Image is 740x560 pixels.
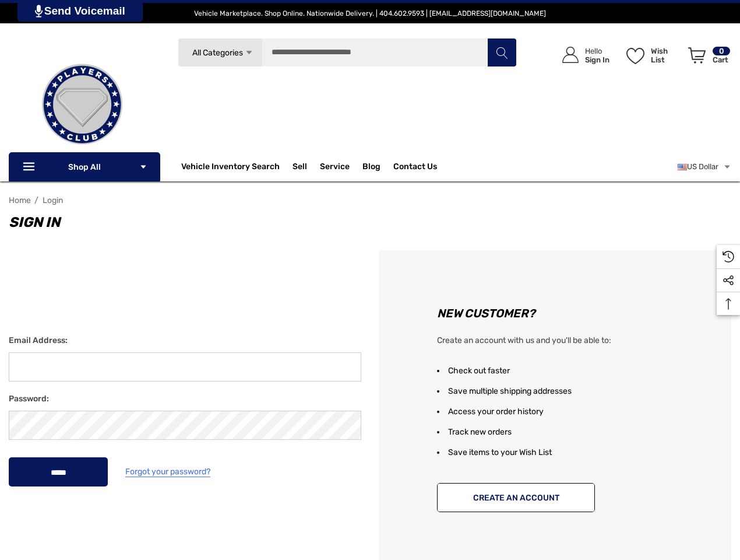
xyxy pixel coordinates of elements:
[683,35,731,80] a: Cart with 0 items
[9,393,361,405] label: Password:
[437,442,702,463] li: Save items to your Wish List
[293,162,307,174] span: Sell
[437,381,702,401] li: Save multiple shipping addresses
[651,47,682,64] p: Wish List
[139,163,147,171] svg: Icon Arrow Down
[362,162,380,174] a: Blog
[437,307,702,319] h2: New Customer?
[35,5,43,17] img: PjwhLS0gR2VuZXJhdG9yOiBHcmF2aXQuaW8gLS0+PHN2ZyB4bWxucz0iaHR0cDovL3d3dy53My5vcmcvMjAwMC9zdmciIHhtb...
[9,152,160,181] p: Shop All
[43,195,63,205] a: Login
[393,162,437,174] a: Contact Us
[562,47,579,63] svg: Icon User Account
[24,46,140,163] img: Players Club | Cars For Sale
[9,195,31,205] a: Home
[713,47,730,55] p: 0
[125,465,210,480] a: Forgot your password?
[688,47,706,64] svg: Review Your Cart
[178,38,262,67] a: All Categories Icon Arrow Down Icon Arrow Up
[437,483,595,512] button: Create An Account
[245,48,253,57] svg: Icon Arrow Down
[585,55,609,64] p: Sign In
[181,162,280,174] a: Vehicle Inventory Search
[626,48,644,64] svg: Wish List
[320,162,350,174] a: Service
[437,360,702,381] li: Check out faster
[717,298,740,310] svg: Top
[437,422,702,442] li: Track new orders
[437,401,702,422] li: Access your order history
[723,251,734,262] svg: Recently Viewed
[194,9,546,17] span: Vehicle Marketplace. Shop Online. Nationwide Delivery. | 404.602.9593 | [EMAIL_ADDRESS][DOMAIN_NAME]
[621,35,683,75] a: Wish List Wish List
[9,211,731,234] h1: Sign in
[678,155,731,178] a: USD
[437,334,702,348] p: Create an account with us and you'll be able to:
[293,155,320,178] a: Sell
[9,335,361,346] label: Email Address:
[125,467,210,477] span: Forgot your password?
[487,38,516,67] button: Search
[585,47,609,55] p: Hello
[9,190,731,211] nav: Breadcrumb
[713,55,730,64] p: Cart
[723,275,734,286] svg: Social Media
[549,35,615,75] a: Sign in
[192,48,243,58] span: All Categories
[22,160,39,174] svg: Icon Line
